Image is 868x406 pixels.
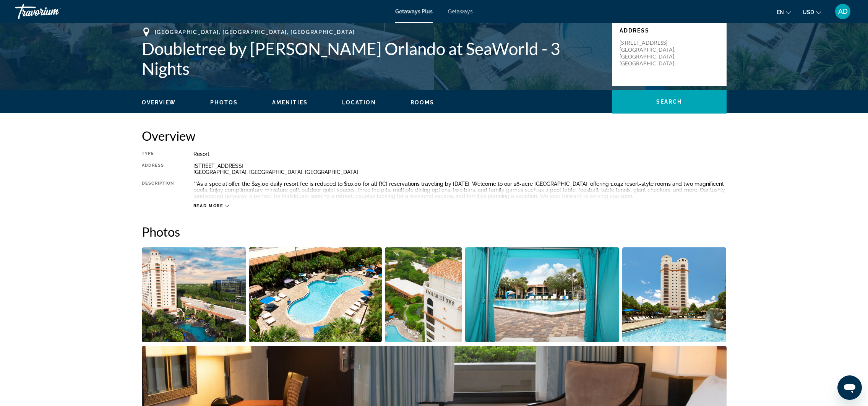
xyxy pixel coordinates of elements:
[193,203,230,209] button: Read more
[465,247,619,343] button: Open full-screen image slider
[838,8,848,15] span: AD
[210,99,238,106] button: Photos
[155,29,355,35] span: [GEOGRAPHIC_DATA], [GEOGRAPHIC_DATA], [GEOGRAPHIC_DATA]
[777,9,784,15] span: en
[142,163,174,175] div: Address
[193,203,224,208] span: Read more
[620,39,681,67] p: [STREET_ADDRESS] [GEOGRAPHIC_DATA], [GEOGRAPHIC_DATA], [GEOGRAPHIC_DATA]
[142,99,176,106] span: Overview
[656,99,682,105] span: Search
[142,247,246,343] button: Open full-screen image slider
[142,39,604,78] h1: Doubletree by [PERSON_NAME] Orlando at SeaWorld - 3 Nights
[142,181,174,199] div: Description
[272,99,308,106] span: Amenities
[395,8,433,15] a: Getaways Plus
[342,99,376,106] span: Location
[803,9,814,15] span: USD
[142,224,727,239] h2: Photos
[837,375,862,400] iframe: Button to launch messaging window
[193,151,727,157] div: Resort
[342,99,376,106] button: Location
[272,99,308,106] button: Amenities
[612,90,727,114] button: Search
[385,247,462,343] button: Open full-screen image slider
[193,163,727,175] div: [STREET_ADDRESS] [GEOGRAPHIC_DATA], [GEOGRAPHIC_DATA], [GEOGRAPHIC_DATA]
[803,6,821,18] button: Change currency
[622,247,727,343] button: Open full-screen image slider
[620,28,719,34] p: Address
[210,99,238,106] span: Photos
[410,99,435,106] button: Rooms
[410,99,435,106] span: Rooms
[15,2,92,21] a: Travorium
[777,6,791,18] button: Change language
[142,99,176,106] button: Overview
[448,8,473,15] a: Getaways
[249,247,382,343] button: Open full-screen image slider
[142,151,174,157] div: Type
[833,3,853,19] button: User Menu
[142,128,727,143] h2: Overview
[193,181,727,199] div: **As a special offer, the $25.00 daily resort fee is reduced to $10.00 for all RCI reservations t...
